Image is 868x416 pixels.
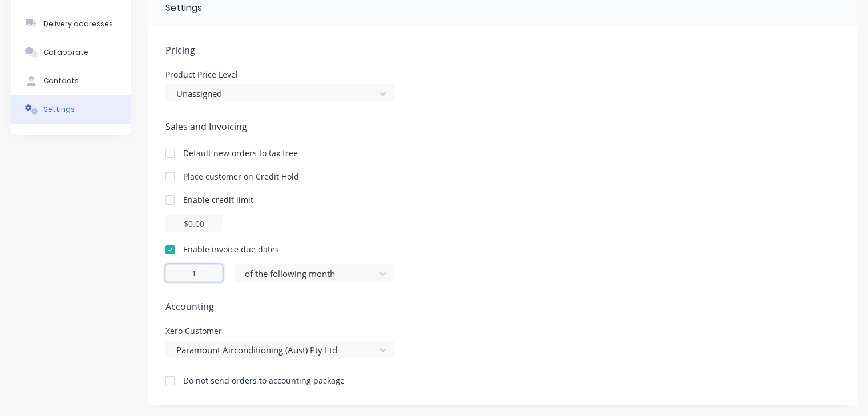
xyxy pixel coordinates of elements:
[165,43,839,57] span: Pricing
[183,147,298,159] div: Default new orders to tax free
[11,95,131,124] button: Settings
[183,374,345,386] div: Do not send orders to accounting package
[165,120,839,133] span: Sales and Invoicing
[165,71,394,79] div: Product Price Level
[165,300,839,313] span: Accounting
[165,1,202,15] div: Settings
[165,327,394,335] div: Xero Customer
[43,19,113,29] div: Delivery addresses
[43,104,75,115] div: Settings
[43,47,88,58] div: Collaborate
[11,38,131,67] button: Collaborate
[43,76,79,86] div: Contacts
[183,194,253,206] div: Enable credit limit
[183,170,299,182] div: Place customer on Credit Hold
[11,67,131,95] button: Contacts
[165,215,223,232] input: $0
[183,243,279,255] div: Enable invoice due dates
[165,264,223,282] input: 0
[11,10,131,38] button: Delivery addresses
